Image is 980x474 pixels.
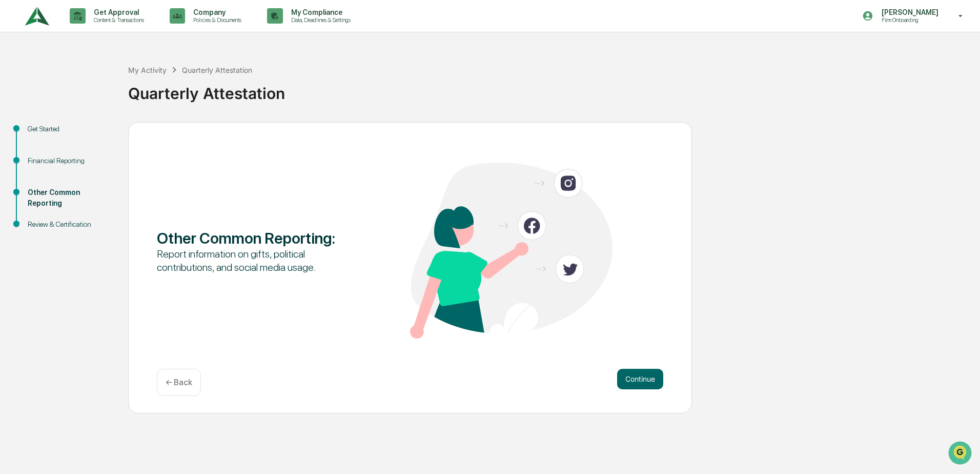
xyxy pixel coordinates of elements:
div: Start new chat [46,78,168,89]
p: Content & Transactions [86,16,149,24]
span: Attestations [85,182,127,192]
a: 🖐️Preclearance [6,178,70,196]
p: [PERSON_NAME] [873,8,944,16]
img: Lisa White [10,130,27,146]
div: 🗄️ [74,183,83,191]
div: Other Common Reporting : [157,229,359,247]
p: Firm Onboarding [873,16,944,24]
button: Continue [617,369,663,389]
div: Other Common Reporting [28,187,112,209]
div: 🔎 [10,203,18,211]
a: 🗄️Attestations [70,178,131,196]
a: Powered byPylon [72,226,124,234]
div: My Activity [128,66,167,74]
p: My Compliance [283,8,356,16]
p: Company [185,8,247,16]
div: Quarterly Attestation [182,66,252,74]
div: Financial Reporting [28,155,112,166]
img: 1746055101610-c473b297-6a78-478c-a979-82029cc54cd1 [10,78,29,97]
p: ← Back [166,378,192,387]
div: Quarterly Attestation [128,76,975,103]
div: Get Started [28,124,112,134]
p: Policies & Documents [185,16,247,24]
span: [PERSON_NAME] [32,140,83,148]
a: 🔎Data Lookup [6,197,69,216]
img: 8933085812038_c878075ebb4cc5468115_72.jpg [22,78,40,97]
p: Data, Deadlines & Settings [283,16,356,24]
span: Preclearance [21,182,66,192]
button: Start new chat [174,82,187,94]
img: Other Common Reporting [410,163,612,339]
p: Get Approval [86,8,149,16]
p: How can we help? [10,22,187,38]
div: Past conversations [10,114,69,122]
div: Review & Certification [28,219,112,230]
span: Data Lookup [21,202,65,212]
button: See all [159,112,187,124]
span: [DATE] [91,140,112,148]
img: logo [25,2,49,30]
div: Report information on gifts, political contributions, and social media usage. [157,247,359,274]
div: We're available if you need us! [46,89,141,97]
span: • [85,140,89,148]
span: Pylon [102,227,124,234]
iframe: Open customer support [947,440,975,468]
div: 🖐️ [10,183,18,191]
